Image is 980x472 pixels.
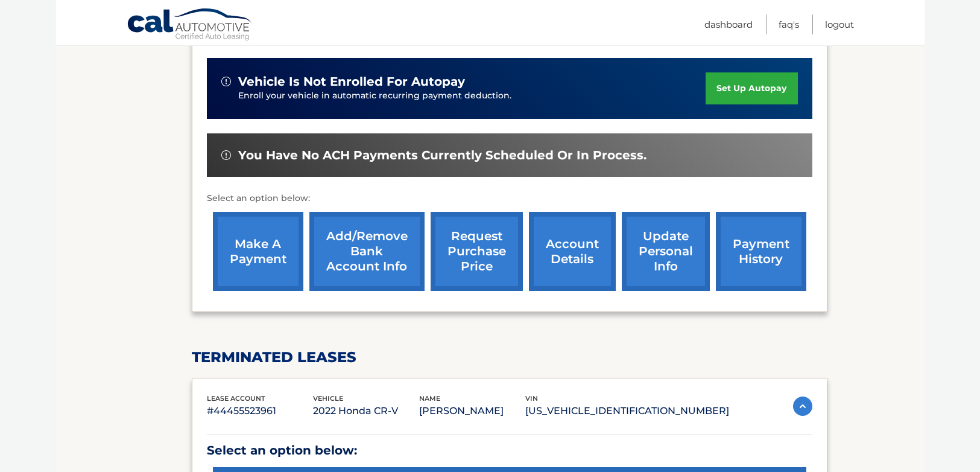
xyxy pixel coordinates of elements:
span: lease account [207,394,265,403]
a: Cal Automotive [127,8,253,43]
a: Add/Remove bank account info [309,212,425,291]
a: make a payment [213,212,303,291]
h2: terminated leases [192,348,827,366]
p: [PERSON_NAME] [419,403,525,419]
p: [US_VEHICLE_IDENTIFICATION_NUMBER] [525,403,729,419]
img: accordion-active.svg [793,397,812,416]
a: update personal info [622,212,710,291]
span: vehicle is not enrolled for autopay [238,74,465,89]
a: Logout [825,14,854,34]
span: vehicle [313,394,343,403]
a: Dashboard [704,14,753,34]
p: #44455523961 [207,403,313,419]
a: payment history [716,212,806,291]
span: You have no ACH payments currently scheduled or in process. [238,148,646,163]
span: vin [525,394,538,403]
span: name [419,394,440,403]
a: request purchase price [431,212,523,291]
img: alert-white.svg [221,77,231,86]
a: FAQ's [779,14,799,34]
img: alert-white.svg [221,150,231,160]
p: Select an option below: [207,191,812,206]
p: Select an option below: [207,440,812,461]
p: Enroll your vehicle in automatic recurring payment deduction. [238,89,706,103]
a: set up autopay [706,72,797,104]
a: account details [529,212,616,291]
p: 2022 Honda CR-V [313,403,419,419]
